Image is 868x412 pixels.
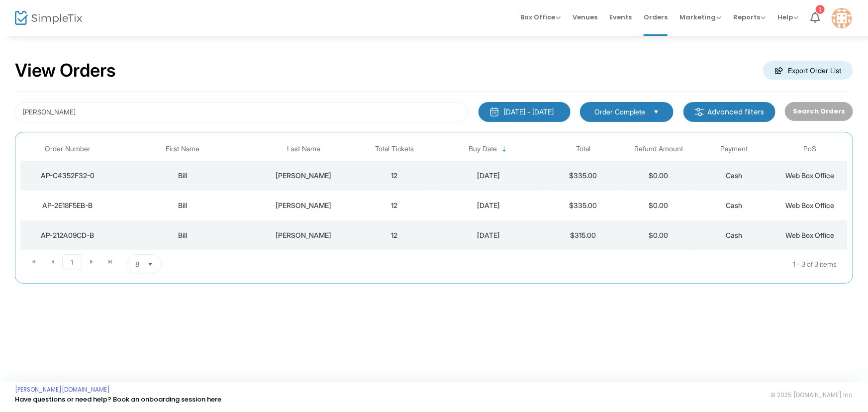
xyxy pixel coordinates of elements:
[435,201,543,210] div: 6/11/2024
[15,102,469,122] input: Search by name, email, phone, order number, ip address, or last 4 digits of card
[15,386,110,394] a: [PERSON_NAME][DOMAIN_NAME]
[721,145,748,153] span: Payment
[357,137,432,161] th: Total Tickets
[545,191,621,220] td: $335.00
[261,254,837,274] kendo-pager-info: 1 - 3 of 3 items
[504,107,554,117] div: [DATE] - [DATE]
[621,220,696,250] td: $0.00
[621,191,696,220] td: $0.00
[489,107,499,117] img: monthly
[545,137,621,161] th: Total
[143,255,157,274] button: Select
[117,171,248,181] div: Bill
[545,220,621,250] td: $315.00
[785,201,834,209] span: Web Box Office
[253,230,354,240] div: Kelly
[777,12,798,22] span: Help
[763,61,853,80] m-button: Export Order List
[679,12,721,22] span: Marketing
[644,4,668,30] span: Orders
[683,102,775,122] m-button: Advanced filters
[573,4,597,30] span: Venues
[135,259,139,269] span: 8
[117,230,248,240] div: Bill
[771,391,853,399] span: © 2025 [DOMAIN_NAME] Inc.
[726,231,743,239] span: Cash
[479,102,571,122] button: [DATE] - [DATE]
[694,107,704,117] img: filter
[545,161,621,191] td: $335.00
[520,12,561,22] span: Box Office
[469,145,497,153] span: Buy Date
[726,171,743,180] span: Cash
[594,107,645,117] span: Order Complete
[435,171,543,181] div: 5/19/2025
[357,220,432,250] td: 12
[357,191,432,220] td: 12
[785,171,834,180] span: Web Box Office
[726,201,743,209] span: Cash
[20,137,848,250] div: Data table
[287,145,320,153] span: Last Name
[621,161,696,191] td: $0.00
[23,230,112,240] div: AP-212A09CD-B
[435,230,543,240] div: 6/20/2023
[649,106,663,117] button: Select
[15,395,221,404] a: Have questions or need help? Book an onboarding session here
[253,171,354,181] div: Kelly
[501,145,509,153] span: Sortable
[816,5,825,14] div: 1
[803,145,816,153] span: PoS
[117,201,248,210] div: Bill
[621,137,696,161] th: Refund Amount
[15,60,116,82] h2: View Orders
[785,231,834,239] span: Web Box Office
[23,201,112,210] div: AP-2E18F5EB-B
[357,161,432,191] td: 12
[166,145,200,153] span: First Name
[62,254,82,270] span: Page 1
[733,12,766,22] span: Reports
[23,171,112,181] div: AP-C4352F32-0
[253,201,354,210] div: Kelly
[609,4,632,30] span: Events
[45,145,91,153] span: Order Number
